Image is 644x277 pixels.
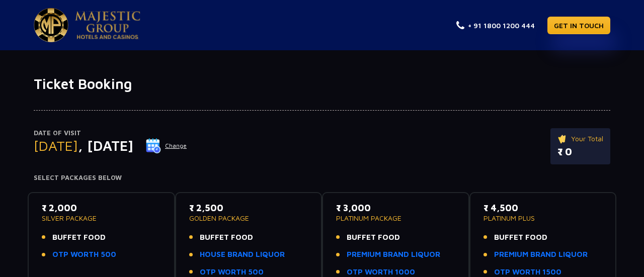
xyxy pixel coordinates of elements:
p: ₹ 3,000 [336,201,455,215]
a: GET IN TOUCH [547,17,610,34]
img: ticket [557,133,568,144]
p: GOLDEN PACKAGE [189,215,308,222]
p: Date of Visit [34,128,187,138]
span: BUFFET FOOD [494,232,547,243]
span: , [DATE] [78,137,133,154]
button: Change [145,138,187,154]
img: Majestic Pride [34,8,68,42]
a: PREMIUM BRAND LIQUOR [347,249,440,260]
p: SILVER PACKAGE [42,215,161,222]
p: PLATINUM PLUS [484,215,603,222]
p: ₹ 2,500 [189,201,308,215]
span: BUFFET FOOD [347,232,400,243]
span: BUFFET FOOD [52,232,106,243]
h4: Select Packages Below [34,174,610,182]
a: + 91 1800 1200 444 [456,20,535,31]
a: PREMIUM BRAND LIQUOR [494,249,588,260]
p: PLATINUM PACKAGE [336,215,455,222]
h1: Ticket Booking [34,75,610,93]
p: ₹ 4,500 [484,201,603,215]
a: OTP WORTH 500 [52,249,116,260]
p: Your Total [557,133,603,144]
p: ₹ 0 [557,144,603,159]
span: BUFFET FOOD [200,232,253,243]
span: [DATE] [34,137,78,154]
p: ₹ 2,000 [42,201,161,215]
img: Majestic Pride [75,11,140,39]
a: HOUSE BRAND LIQUOR [200,249,285,260]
